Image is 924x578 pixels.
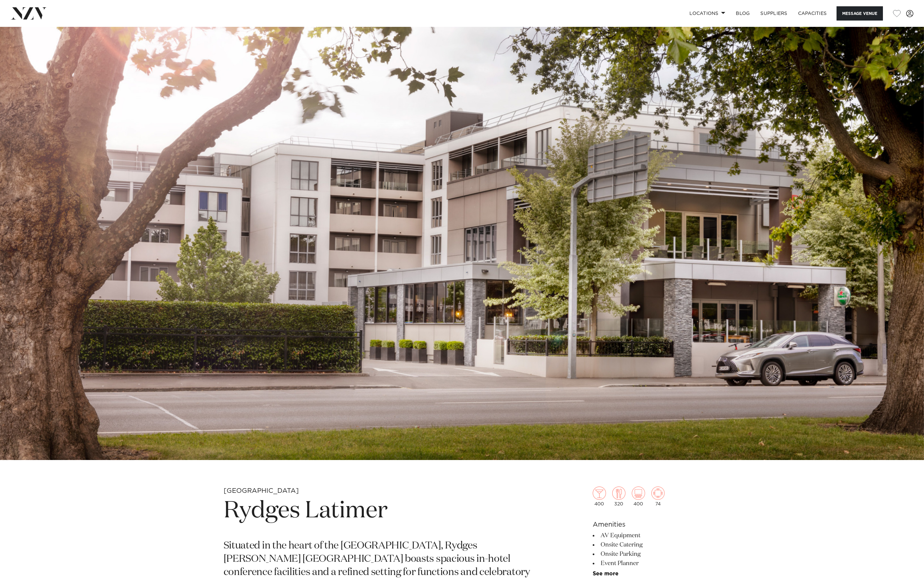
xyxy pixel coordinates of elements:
img: nzv-logo.png [11,7,47,19]
li: Event Planner [593,559,701,568]
div: 400 [632,487,645,506]
a: BLOG [731,6,755,21]
a: SUPPLIERS [755,6,792,21]
img: meeting.png [651,487,665,500]
div: 320 [612,487,625,506]
small: [GEOGRAPHIC_DATA] [224,488,299,494]
li: Onsite Catering [593,540,701,549]
div: 400 [593,487,606,506]
li: Onsite Parking [593,549,701,559]
img: dining.png [612,487,625,500]
a: Capacities [793,6,832,21]
h1: Rydges Latimer [224,496,546,526]
div: 74 [651,487,665,506]
img: theatre.png [632,487,645,500]
h6: Amenities [593,520,701,530]
a: Locations [684,6,731,21]
button: Message Venue [837,6,883,21]
img: cocktail.png [593,487,606,500]
li: AV Equipment [593,531,701,540]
